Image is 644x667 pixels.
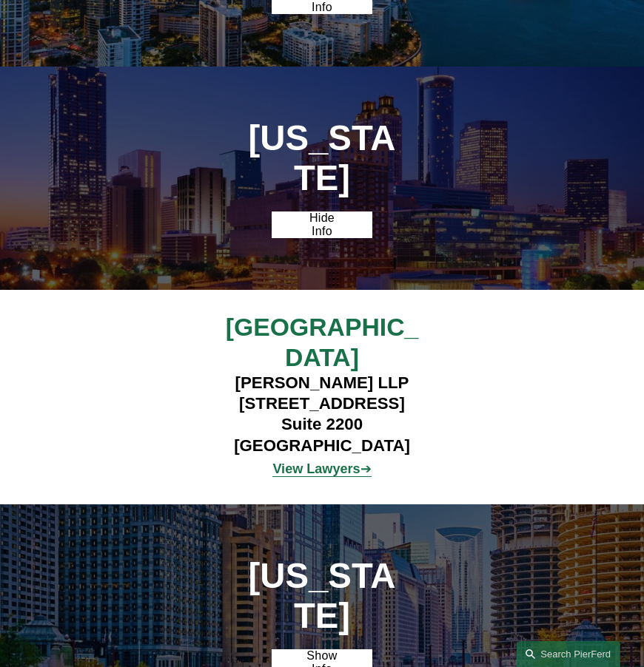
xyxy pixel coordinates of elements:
[272,211,372,238] a: Hide Info
[196,373,449,456] h4: [PERSON_NAME] LLP [STREET_ADDRESS] Suite 2200 [GEOGRAPHIC_DATA]
[272,461,360,476] strong: View Lawyers
[272,461,371,476] span: ➔
[272,461,371,476] a: View Lawyers➔
[246,556,398,636] h1: [US_STATE]
[517,641,620,667] a: Search this site
[226,313,419,371] span: [GEOGRAPHIC_DATA]
[246,118,398,198] h1: [US_STATE]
